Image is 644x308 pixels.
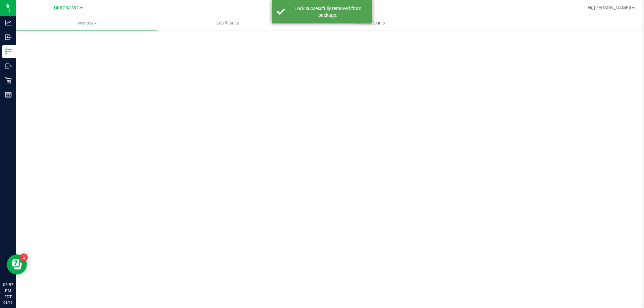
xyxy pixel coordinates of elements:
[54,5,79,11] span: Deltona WC
[208,20,248,26] span: Lab Results
[157,16,299,30] a: Lab Results
[16,20,157,26] span: Inventory
[3,300,13,305] p: 08/19
[5,34,12,41] inline-svg: Inbound
[3,282,13,300] p: 06:57 PM EDT
[5,19,12,26] inline-svg: Analytics
[16,16,157,30] a: Inventory
[5,63,12,69] inline-svg: Outbound
[5,91,12,98] inline-svg: Reports
[5,48,12,55] inline-svg: Inventory
[20,253,28,261] iframe: Resource center unread badge
[5,77,12,84] inline-svg: Retail
[288,5,367,18] div: Lock successfully removed from package.
[7,254,27,274] iframe: Resource center
[588,5,631,10] span: Hi, [PERSON_NAME]!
